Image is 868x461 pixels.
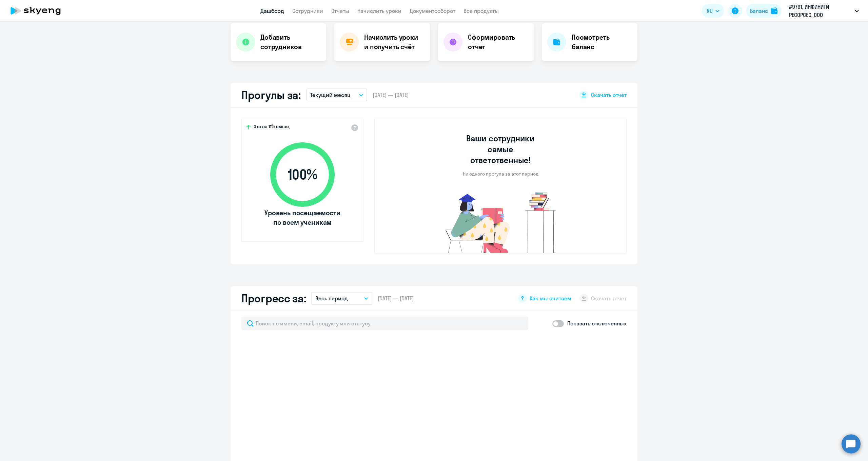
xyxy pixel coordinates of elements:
a: Дашборд [260,7,284,14]
a: Сотрудники [292,7,323,14]
div: Баланс [750,7,768,15]
span: RU [707,7,713,15]
a: Отчеты [331,7,349,14]
button: RU [702,4,724,18]
p: #9761, ИНФИНИТИ РЕСОРСЕС, ООО [789,3,852,19]
a: Все продукты [463,7,499,14]
p: Весь период [315,294,348,302]
button: Балансbalance [746,4,782,18]
img: balance [771,7,777,14]
span: [DATE] — [DATE] [373,91,409,99]
a: Начислить уроки [357,7,401,14]
span: Уровень посещаемости по всем ученикам [263,208,341,227]
span: Как мы считаем [530,295,571,302]
input: Поиск по имени, email, продукту или статусу [241,317,528,330]
button: Весь период [311,292,372,305]
h4: Добавить сотрудников [260,33,321,52]
span: 100 % [263,166,341,183]
h2: Прогресс за: [241,292,306,305]
a: Документооборот [410,7,455,14]
h4: Сформировать отчет [468,33,528,52]
h4: Начислить уроки и получить счёт [364,33,423,52]
img: no-truants [433,191,569,253]
h2: Прогулы за: [241,88,301,102]
span: Скачать отчет [591,91,627,99]
p: Ни одного прогула за этот период [463,171,538,177]
button: #9761, ИНФИНИТИ РЕСОРСЕС, ООО [786,3,862,19]
span: Это на 11% выше, [254,123,290,132]
p: Показать отключенных [567,319,627,327]
h3: Ваши сотрудники самые ответственные! [457,133,544,165]
p: Текущий месяц [310,91,351,99]
button: Текущий месяц [306,88,367,101]
span: [DATE] — [DATE] [378,295,414,302]
h4: Посмотреть баланс [572,33,632,52]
